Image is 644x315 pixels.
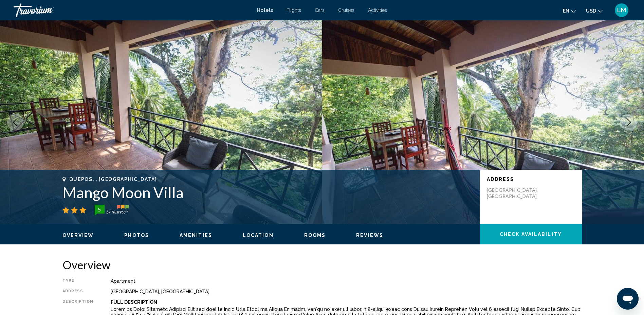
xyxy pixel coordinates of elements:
span: Quepos, , [GEOGRAPHIC_DATA] [69,177,157,182]
span: en [563,8,569,14]
button: Amenities [180,232,212,238]
button: User Menu [613,3,630,17]
span: Overview [62,233,94,238]
a: Cars [315,7,325,13]
div: [GEOGRAPHIC_DATA], [GEOGRAPHIC_DATA] [111,289,582,294]
span: Location [243,233,274,238]
a: Flights [287,7,301,13]
button: Change language [563,6,576,16]
span: Photos [124,233,149,238]
button: Photos [124,232,149,238]
button: Reviews [356,232,383,238]
div: Apartment [111,278,582,284]
button: Next image [620,114,637,131]
span: Rooms [304,233,326,238]
b: Full Description [111,299,157,305]
a: Cruises [338,7,354,13]
p: [GEOGRAPHIC_DATA], [GEOGRAPHIC_DATA] [487,187,541,199]
h2: Overview [62,258,582,272]
p: Address [487,177,575,182]
div: 5 [93,205,106,214]
span: Amenities [180,233,212,238]
button: Check Availability [480,224,582,244]
button: Location [243,232,274,238]
iframe: Button to launch messaging window [617,288,639,310]
span: Reviews [356,233,383,238]
a: Activities [368,7,387,13]
button: Change currency [586,6,603,16]
button: Overview [62,232,94,238]
button: Rooms [304,232,326,238]
a: Hotels [257,7,273,13]
span: LM [617,7,626,14]
div: Address [62,289,94,294]
img: trustyou-badge-hor.svg [95,205,129,216]
button: Previous image [7,114,24,131]
a: Travorium [14,3,250,17]
h1: Mango Moon Villa [62,184,473,201]
span: Check Availability [500,232,562,237]
div: Type [62,278,94,284]
span: USD [586,8,596,14]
